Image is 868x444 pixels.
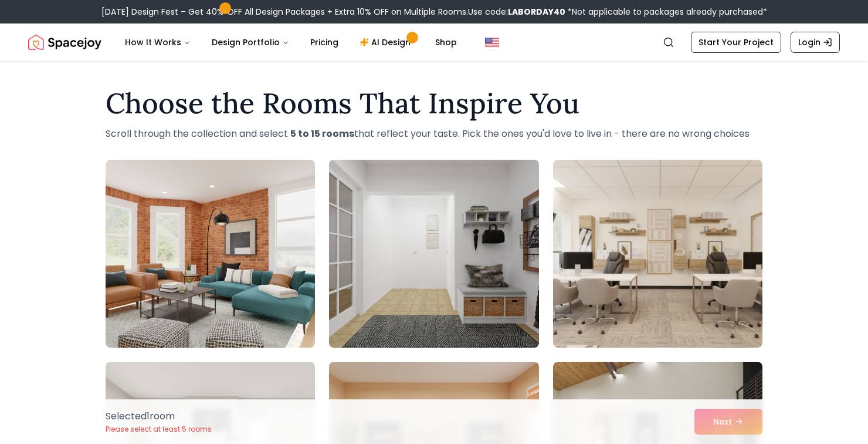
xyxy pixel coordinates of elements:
span: Use code: [468,6,565,18]
a: Spacejoy [28,31,101,54]
button: Design Portfolio [202,31,299,54]
a: Start Your Project [691,32,781,53]
img: United States [485,35,499,49]
p: Please select at least 5 rooms [106,425,212,434]
a: Pricing [301,31,348,54]
p: Selected 1 room [106,409,212,423]
b: LABORDAY40 [508,6,565,18]
img: Spacejoy Logo [28,31,101,54]
a: Login [791,32,840,53]
img: Room room-3 [553,160,762,348]
span: *Not applicable to packages already purchased* [565,6,767,18]
p: Scroll through the collection and select that reflect your taste. Pick the ones you'd love to liv... [106,127,762,141]
img: Room room-2 [324,155,544,352]
h1: Choose the Rooms That Inspire You [106,89,762,117]
img: Room room-1 [106,160,315,348]
button: How It Works [116,31,200,54]
nav: Global [28,23,840,61]
strong: 5 to 15 rooms [290,127,354,140]
a: AI Design [350,31,423,54]
nav: Main [116,31,466,54]
a: Shop [426,31,466,54]
div: [DATE] Design Fest – Get 40% OFF All Design Packages + Extra 10% OFF on Multiple Rooms. [101,6,767,18]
